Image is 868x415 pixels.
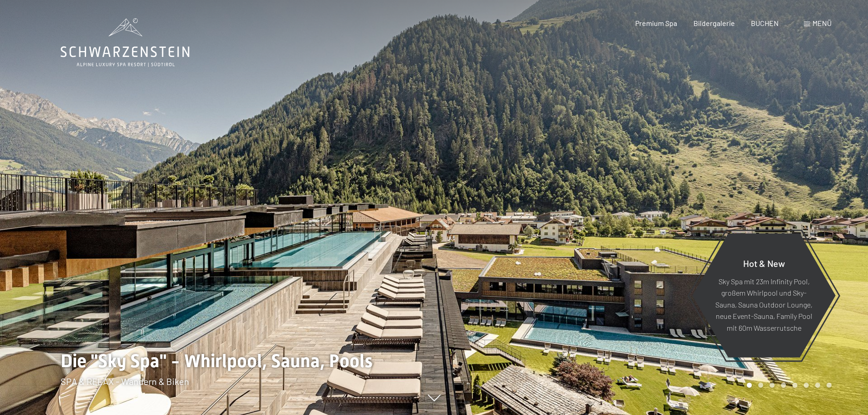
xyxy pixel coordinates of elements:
div: Carousel Page 2 [758,383,763,388]
a: Bildergalerie [693,19,735,27]
a: Premium Spa [635,19,677,27]
p: Sky Spa mit 23m Infinity Pool, großem Whirlpool und Sky-Sauna, Sauna Outdoor Lounge, neue Event-S... [714,275,813,333]
div: Carousel Page 1 (Current Slide) [747,383,752,388]
div: Carousel Page 7 [815,383,820,388]
span: Hot & New [743,257,785,268]
div: Carousel Page 3 [770,383,775,388]
a: Hot & New Sky Spa mit 23m Infinity Pool, großem Whirlpool und Sky-Sauna, Sauna Outdoor Lounge, ne... [692,233,836,358]
span: Menü [812,19,832,27]
div: Carousel Pagination [744,383,832,388]
div: Carousel Page 5 [792,383,797,388]
a: BUCHEN [751,19,779,27]
div: Carousel Page 6 [804,383,809,388]
div: Carousel Page 4 [781,383,786,388]
div: Carousel Page 8 [827,383,832,388]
